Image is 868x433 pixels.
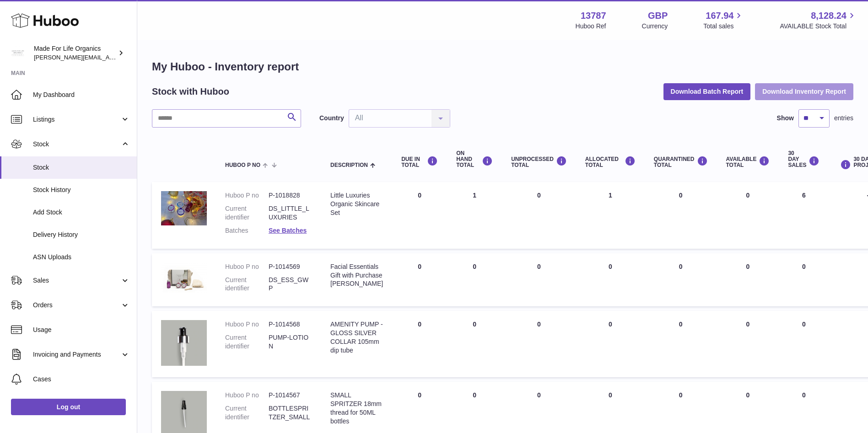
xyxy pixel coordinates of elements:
a: 167.94 Total sales [703,10,744,31]
a: 8,128.24 AVAILABLE Stock Total [780,10,857,31]
span: 8,128.24 [811,10,846,22]
span: entries [834,114,853,123]
a: See Batches [269,227,307,234]
img: geoff.winwood@madeforlifeorganics.com [11,46,25,60]
span: Delivery History [33,230,130,239]
td: 1 [576,182,645,249]
span: 0 [679,192,683,199]
strong: 13787 [581,10,606,22]
td: 0 [502,311,576,377]
td: 0 [447,311,502,377]
img: product image [161,320,207,366]
span: Total sales [703,22,744,31]
span: Sales [33,276,120,285]
td: 0 [576,311,645,377]
td: 0 [576,253,645,307]
dt: Current identifier [225,404,269,422]
td: 0 [779,311,829,377]
span: My Dashboard [33,91,130,99]
span: Description [330,162,368,168]
div: Facial Essentials Gift with Purchase [PERSON_NAME] [330,262,383,289]
span: AVAILABLE Stock Total [780,22,857,31]
div: UNPROCESSED Total [511,156,567,168]
dt: Current identifier [225,204,269,222]
span: Orders [33,301,120,310]
div: SMALL SPRITZER 18mm thread for 50ML bottles [330,391,383,426]
td: 0 [717,182,779,249]
span: 167.94 [706,10,733,22]
td: 1 [447,182,502,249]
span: ASN Uploads [33,253,130,262]
span: Invoicing and Payments [33,350,120,359]
img: product image [161,262,207,293]
div: AVAILABLE Total [726,156,770,168]
dt: Current identifier [225,333,269,351]
dd: DS_ESS_GWP [269,276,312,293]
div: ALLOCATED Total [585,156,636,168]
span: 0 [679,391,683,399]
td: 0 [447,253,502,307]
span: Stock [33,163,130,172]
dt: Current identifier [225,276,269,293]
div: 30 DAY SALES [788,150,819,169]
span: Huboo P no [225,162,260,168]
div: QUARANTINED Total [654,156,708,168]
td: 0 [502,182,576,249]
div: Little Luxuries Organic Skincare Set [330,191,383,217]
dd: DS_LITTLE_LUXURIES [269,204,312,222]
label: Country [319,114,344,123]
a: Log out [11,399,126,415]
span: Usage [33,326,130,334]
img: product image [161,191,207,225]
dt: Huboo P no [225,262,269,271]
td: 0 [392,311,447,377]
td: 0 [779,253,829,307]
label: Show [777,114,794,123]
dd: P-1014568 [269,320,312,329]
div: DUE IN TOTAL [401,156,438,168]
td: 0 [717,253,779,307]
h1: My Huboo - Inventory report [152,59,853,74]
dd: BOTTLESPRITZER_SMALL [269,404,312,422]
dt: Huboo P no [225,391,269,400]
dd: P-1018828 [269,191,312,200]
span: 0 [679,263,683,270]
span: Stock History [33,186,130,194]
div: ON HAND Total [456,150,493,169]
dd: PUMP-LOTION [269,333,312,351]
div: Huboo Ref [576,22,606,31]
div: AMENITY PUMP - GLOSS SILVER COLLAR 105mm dip tube [330,320,383,355]
button: Download Batch Report [663,83,751,100]
div: Currency [642,22,668,31]
td: 0 [392,182,447,249]
td: 6 [779,182,829,249]
dt: Huboo P no [225,320,269,329]
span: Add Stock [33,208,130,217]
dt: Batches [225,226,269,235]
td: 0 [392,253,447,307]
dd: P-1014569 [269,262,312,271]
dd: P-1014567 [269,391,312,400]
button: Download Inventory Report [755,83,853,100]
span: Listings [33,115,120,124]
span: [PERSON_NAME][EMAIL_ADDRESS][PERSON_NAME][DOMAIN_NAME] [34,53,232,61]
td: 0 [717,311,779,377]
dt: Huboo P no [225,191,269,200]
div: Made For Life Organics [34,44,116,62]
strong: GBP [648,10,668,22]
h2: Stock with Huboo [152,86,229,98]
span: 0 [679,321,683,328]
span: Stock [33,140,120,149]
span: Cases [33,375,130,384]
td: 0 [502,253,576,307]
